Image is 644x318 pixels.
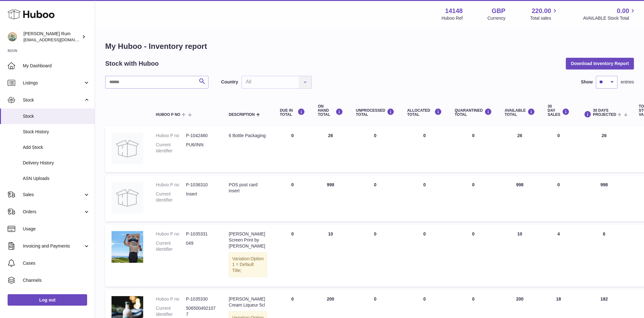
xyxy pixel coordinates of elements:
[23,37,93,42] span: [EMAIL_ADDRESS][DOMAIN_NAME]
[532,7,551,15] span: 220.00
[112,231,143,263] img: product image
[156,113,180,117] span: Huboo P no
[566,58,634,69] button: Download Inventory Report
[156,231,186,237] dt: Huboo P no
[401,126,448,172] td: 0
[229,296,267,308] div: [PERSON_NAME] Cream Liqueur 5cl
[23,243,83,249] span: Invoicing and Payments
[593,109,616,117] span: 30 DAYS PROJECTED
[273,225,311,287] td: 0
[505,108,535,117] div: AVAILABLE Total
[156,191,186,203] dt: Current identifier
[530,7,558,21] a: 220.00 Total sales
[186,240,216,252] dd: 049
[23,260,90,266] span: Cases
[186,142,216,154] dd: PU6/INN
[105,41,634,51] h1: My Huboo - Inventory report
[472,231,475,236] span: 0
[407,108,442,117] div: ALLOCATED Total
[229,113,255,117] span: Description
[583,7,636,21] a: 0.00 AVAILABLE Stock Total
[23,80,83,86] span: Listings
[112,182,143,214] img: product image
[221,79,238,85] label: Country
[23,113,90,119] span: Stock
[498,225,541,287] td: 10
[105,59,159,68] h2: Stock with Huboo
[156,133,186,139] dt: Huboo P no
[23,226,90,232] span: Usage
[401,225,448,287] td: 0
[273,176,311,222] td: 0
[576,126,633,172] td: 26
[349,225,401,287] td: 0
[156,305,186,317] dt: Current identifier
[23,192,83,198] span: Sales
[8,32,17,42] img: mail@bartirum.wales
[472,296,475,301] span: 0
[617,7,629,15] span: 0.00
[112,133,143,164] img: product image
[349,126,401,172] td: 0
[581,79,593,85] label: Show
[156,296,186,302] dt: Huboo P no
[311,126,349,172] td: 26
[23,129,90,135] span: Stock History
[186,133,216,139] dd: P-1042460
[273,126,311,172] td: 0
[229,133,267,139] div: 6 Bottle Packaging
[455,108,492,117] div: QUARANTINED Total
[186,191,216,203] dd: Insert
[349,176,401,222] td: 0
[8,294,87,306] a: Log out
[311,225,349,287] td: 10
[156,240,186,252] dt: Current identifier
[156,182,186,188] dt: Huboo P no
[318,104,343,117] div: ON HAND Total
[23,160,90,166] span: Delivery History
[280,108,305,117] div: DUE IN TOTAL
[23,97,83,103] span: Stock
[229,182,267,194] div: POS post card insert
[23,144,90,150] span: Add Stock
[356,108,394,117] div: UNPROCESSED Total
[156,142,186,154] dt: Current identifier
[229,252,267,277] div: Variation:
[498,126,541,172] td: 26
[186,296,216,302] dd: P-1035330
[229,231,267,249] div: [PERSON_NAME] Screen Print by [PERSON_NAME]
[541,126,576,172] td: 0
[23,63,90,69] span: My Dashboard
[23,277,90,283] span: Channels
[311,176,349,222] td: 998
[186,182,216,188] dd: P-1036310
[232,256,264,273] span: Option 1 = Default Title;
[442,15,463,21] div: Huboo Ref
[541,176,576,222] td: 0
[548,104,570,117] div: 30 DAY SALES
[472,133,475,138] span: 0
[583,15,636,21] span: AVAILABLE Stock Total
[445,7,463,15] strong: 14148
[530,15,558,21] span: Total sales
[498,176,541,222] td: 998
[186,231,216,237] dd: P-1035331
[576,225,633,287] td: 6
[492,7,505,15] strong: GBP
[472,182,475,187] span: 0
[23,176,90,182] span: ASN Uploads
[576,176,633,222] td: 998
[186,305,216,317] dd: 5065004921077
[401,176,448,222] td: 0
[621,79,634,85] span: entries
[23,31,80,43] div: [PERSON_NAME] Rum
[488,15,506,21] div: Currency
[23,209,83,215] span: Orders
[541,225,576,287] td: 4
